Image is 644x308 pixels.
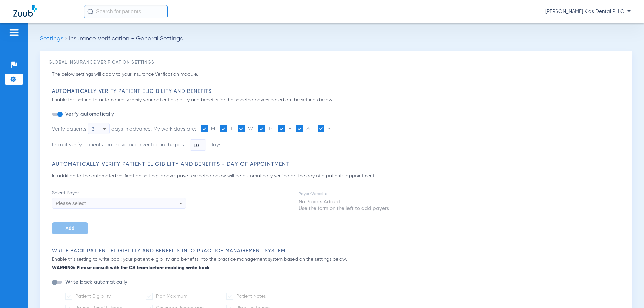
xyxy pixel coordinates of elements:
[52,71,624,78] p: The below settings will apply to your Insurance Verification module.
[153,127,196,132] span: My work days are:
[64,279,127,286] label: Write back automatically
[52,173,624,180] p: In addition to the automated verification settings above, payers selected below will be automatic...
[52,190,186,196] span: Select Payer
[56,200,86,206] span: Please select
[75,294,111,299] span: Patient Eligibility
[52,88,624,95] h3: Automatically Verify Patient Eligibility and Benefits
[52,248,624,254] h3: Write Back Patient Eligibility and Benefits Into Practice Management System
[545,8,631,15] span: [PERSON_NAME] Kids Dental PLLC
[296,125,313,133] label: Sa
[52,123,152,134] div: Verify patients days in advance.
[52,161,624,168] h3: Automatically Verify Patient Eligibility and Benefits - Day of Appointment
[64,111,114,118] label: Verify automatically
[52,222,88,234] button: Add
[13,5,37,17] img: Zuub Logo
[49,59,624,66] h3: Global Insurance Verification Settings
[84,5,168,18] input: Search for patients
[65,226,74,231] span: Add
[52,97,624,104] p: Enable this setting to automatically verify your patient eligibility and benefits for the selecte...
[201,125,215,133] label: M
[9,28,19,37] img: hamburger-icon
[52,139,332,151] li: Do not verify patients that have been verified in the past days.
[278,125,291,133] label: F
[69,36,183,42] span: Insurance Verification - General Settings
[156,294,187,299] span: Plan Maximum
[238,125,253,133] label: W
[258,125,273,133] label: Th
[220,125,233,133] label: T
[87,9,93,15] img: Search Icon
[40,36,63,42] span: Settings
[52,265,624,272] b: WARNING: Please consult with the CS team before enabling write back
[52,256,624,272] p: Enable this setting to write back your patient eligibility and benefits into the practice managem...
[92,126,94,132] span: 3
[318,125,333,133] label: Su
[236,294,266,299] span: Patient Notes
[298,190,389,198] td: Payer/Website
[298,198,389,212] td: No Payers Added Use the form on the left to add payers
